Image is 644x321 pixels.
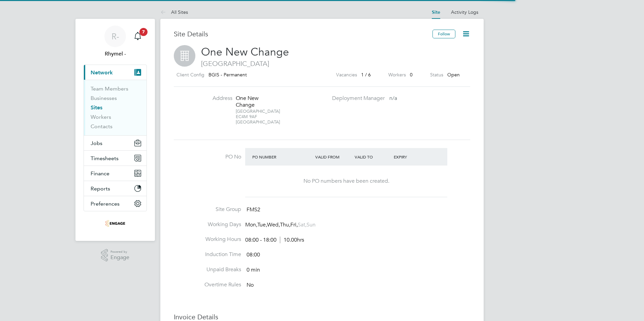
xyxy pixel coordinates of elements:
a: Sites [91,104,102,111]
label: Induction Time [174,251,241,258]
span: R- [111,32,119,41]
span: No [247,282,254,288]
label: Site Group [174,206,241,213]
label: Vacancies [336,71,357,79]
span: Powered by [110,249,129,255]
span: Timesheets [91,155,119,162]
span: 08:00 [247,251,260,258]
label: Workers [388,71,406,79]
button: Finance [84,166,147,181]
a: Businesses [91,95,117,101]
span: Wed, [267,221,280,228]
span: One New Change [201,45,289,59]
span: 0 min [247,266,260,273]
div: No PO numbers have been created. [252,178,441,185]
span: Tue, [257,221,267,228]
button: Jobs [84,136,147,150]
span: 0 [410,72,413,78]
div: One New Change [236,95,278,109]
a: R-Rhymel - [84,26,147,58]
button: Network [84,65,147,80]
button: Reports [84,181,147,196]
a: All Sites [160,9,188,15]
span: 7 [139,28,148,36]
span: FMS2 [247,206,260,213]
span: Thu, [280,221,290,228]
label: Deployment Manager [328,95,385,102]
span: BGIS - Permanent [208,72,247,78]
a: Workers [91,114,111,120]
span: Rhymel - [84,50,147,58]
a: 7 [131,26,144,47]
div: Valid From [314,151,353,163]
span: Mon, [245,221,257,228]
img: thrivesw-logo-retina.png [105,218,125,229]
span: 10.00hrs [280,237,304,243]
span: [GEOGRAPHIC_DATA] [174,59,470,68]
span: Network [91,69,113,76]
span: Fri, [290,221,298,228]
label: Status [430,71,443,79]
a: Activity Logs [451,9,478,15]
a: Powered byEngage [101,249,130,262]
span: n/a [389,95,397,102]
div: [GEOGRAPHIC_DATA] EC4M 9AF [GEOGRAPHIC_DATA] [236,109,278,125]
button: Timesheets [84,151,147,166]
button: Preferences [84,196,147,211]
span: Finance [91,170,109,177]
span: Jobs [91,140,102,146]
span: 1 / 6 [361,72,371,78]
a: Contacts [91,123,112,130]
div: Expiry [392,151,431,163]
span: Sun [307,221,316,228]
span: Reports [91,185,110,192]
label: PO No [174,153,241,160]
div: 08:00 - 18:00 [245,237,304,244]
span: Engage [110,255,129,260]
button: Follow [432,30,455,38]
div: PO Number [251,151,314,163]
label: Working Hours [174,236,241,243]
label: Client Config [176,71,204,79]
div: Network [84,80,147,135]
span: Open [447,72,460,78]
label: Overtime Rules [174,281,241,288]
h3: Site Details [174,30,432,38]
span: Sat, [298,221,307,228]
nav: Main navigation [75,19,155,241]
a: Site [432,9,440,15]
label: Address [195,95,232,102]
a: Team Members [91,85,128,92]
span: Preferences [91,201,120,207]
label: Working Days [174,221,241,228]
div: Valid To [353,151,392,163]
label: Unpaid Breaks [174,266,241,273]
a: Go to home page [84,218,147,229]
